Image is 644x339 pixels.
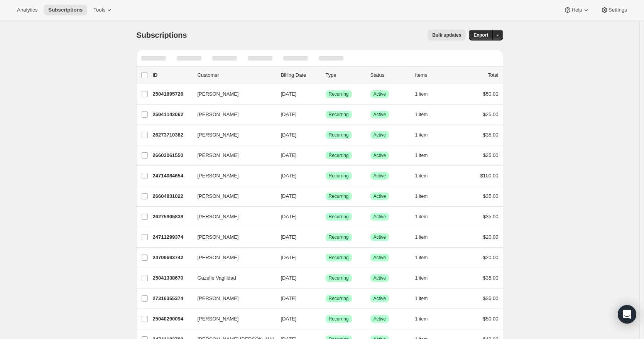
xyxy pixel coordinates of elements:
[137,31,187,39] span: Subscriptions
[193,292,270,305] button: [PERSON_NAME]
[329,173,349,179] span: Recurring
[153,71,499,79] div: IDCustomerBilling DateTypeStatusItemsTotal
[415,71,454,79] div: Items
[281,295,297,301] span: [DATE]
[329,91,349,97] span: Recurring
[483,275,499,281] span: $35.00
[329,132,349,138] span: Recurring
[281,111,297,117] span: [DATE]
[281,132,297,138] span: [DATE]
[193,231,270,243] button: [PERSON_NAME]
[89,5,118,15] button: Tools
[329,275,349,281] span: Recurring
[415,89,436,100] button: 1 item
[198,192,239,200] span: [PERSON_NAME]
[415,111,428,118] span: 1 item
[17,7,37,13] span: Analytics
[483,255,499,260] span: $20.00
[153,152,191,159] p: 26603061550
[415,295,428,302] span: 1 item
[571,7,582,13] span: Help
[198,172,239,180] span: [PERSON_NAME]
[473,32,488,38] span: Export
[329,152,349,159] span: Recurring
[483,91,499,97] span: $50.00
[483,193,499,199] span: $35.00
[329,111,349,118] span: Recurring
[153,111,191,118] p: 25041142062
[374,132,386,138] span: Active
[329,234,349,240] span: Recurring
[198,295,239,302] span: [PERSON_NAME]
[198,274,236,282] span: Gazelle Vagilidad
[281,71,319,79] p: Billing Date
[153,170,499,181] div: 24714084654[PERSON_NAME][DATE]SuccessRecurringSuccessActive1 item$100.00
[193,190,270,202] button: [PERSON_NAME]
[153,71,191,79] p: ID
[153,314,499,324] div: 25040290094[PERSON_NAME][DATE]SuccessRecurringSuccessActive1 item$50.00
[153,109,499,120] div: 25041142062[PERSON_NAME][DATE]SuccessRecurringSuccessActive1 item$25.00
[198,213,239,221] span: [PERSON_NAME]
[193,108,270,121] button: [PERSON_NAME]
[153,233,191,241] p: 24711299374
[432,32,461,38] span: Bulk updates
[153,213,191,221] p: 26275905838
[153,191,499,202] div: 26604831022[PERSON_NAME][DATE]SuccessRecurringSuccessActive1 item$35.00
[370,71,409,79] p: Status
[198,131,239,139] span: [PERSON_NAME]
[153,254,191,261] p: 24709693742
[281,234,297,240] span: [DATE]
[281,316,297,322] span: [DATE]
[374,255,386,261] span: Active
[153,274,191,282] p: 25041338670
[153,130,499,140] div: 26273710382[PERSON_NAME][DATE]SuccessRecurringSuccessActive1 item$35.00
[153,192,191,200] p: 26604831022
[374,152,386,159] span: Active
[326,71,364,79] div: Type
[374,275,386,281] span: Active
[415,191,436,202] button: 1 item
[559,5,594,15] button: Help
[374,295,386,302] span: Active
[488,71,498,79] p: Total
[198,71,275,79] p: Customer
[329,255,349,261] span: Recurring
[483,132,499,138] span: $35.00
[483,111,499,117] span: $25.00
[374,214,386,220] span: Active
[609,7,627,13] span: Settings
[415,314,436,324] button: 1 item
[596,5,632,15] button: Settings
[415,132,428,138] span: 1 item
[374,234,386,240] span: Active
[483,295,499,301] span: $35.00
[153,211,499,222] div: 26275905838[PERSON_NAME][DATE]SuccessRecurringSuccessActive1 item$35.00
[415,232,436,243] button: 1 item
[374,316,386,322] span: Active
[198,111,239,118] span: [PERSON_NAME]
[198,254,239,261] span: [PERSON_NAME]
[374,111,386,118] span: Active
[415,170,436,181] button: 1 item
[428,30,466,40] button: Bulk updates
[193,149,270,162] button: [PERSON_NAME]
[415,316,428,322] span: 1 item
[415,193,428,199] span: 1 item
[415,293,436,304] button: 1 item
[415,214,428,220] span: 1 item
[329,214,349,220] span: Recurring
[193,129,270,141] button: [PERSON_NAME]
[281,193,297,199] span: [DATE]
[483,152,499,158] span: $25.00
[415,150,436,161] button: 1 item
[193,88,270,100] button: [PERSON_NAME]
[153,295,191,302] p: 27316355374
[329,316,349,322] span: Recurring
[281,275,297,281] span: [DATE]
[483,214,499,219] span: $35.00
[153,293,499,304] div: 27316355374[PERSON_NAME][DATE]SuccessRecurringSuccessActive1 item$35.00
[153,232,499,243] div: 24711299374[PERSON_NAME][DATE]SuccessRecurringSuccessActive1 item$20.00
[415,130,436,140] button: 1 item
[193,211,270,223] button: [PERSON_NAME]
[193,313,270,325] button: [PERSON_NAME]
